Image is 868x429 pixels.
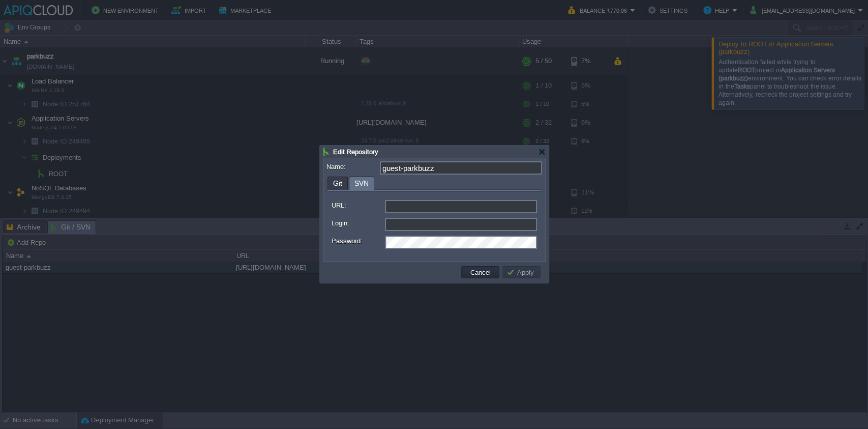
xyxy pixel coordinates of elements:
[506,268,537,277] button: Apply
[333,177,342,189] span: Git
[332,200,384,211] label: URL:
[467,268,494,277] button: Cancel
[332,218,384,228] label: Login:
[332,236,384,246] label: Password:
[326,161,379,172] label: Name:
[333,148,378,156] span: Edit Repository
[354,177,369,190] span: SVN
